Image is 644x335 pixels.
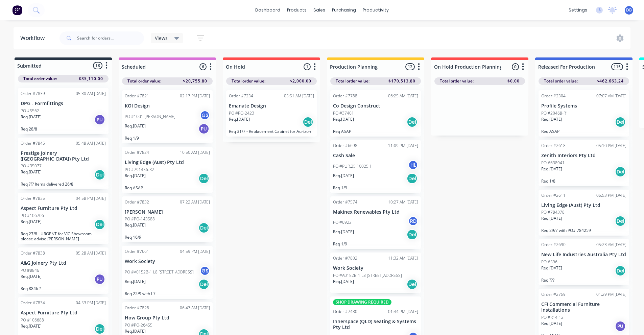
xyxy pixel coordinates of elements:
div: PU [94,274,105,285]
p: Living Edge (Aust) Pty Ltd [541,202,626,208]
div: Order #2618 [541,143,566,149]
div: settings [565,5,591,15]
div: Del [94,219,105,230]
div: 05:48 AM [DATE] [76,140,106,146]
p: PO #20468-R1 [541,110,568,116]
p: Aspect Furniture Pty Ltd [21,206,106,211]
div: 05:30 AM [DATE] [76,91,106,97]
div: 05:23 AM [DATE] [596,242,626,248]
p: Req ??? Items delivered 26/8 [21,182,106,187]
div: Order #783504:58 PM [DATE]Aspect Furniture Pty LtdPO #106706Req.[DATE]DelReq 27/8 - URGENT for VI... [18,193,109,244]
p: Req 1/8 [541,178,626,184]
p: Req 31/7 - Replacement Cabinet for Aurizon [229,129,314,134]
p: CFI Commercial Furniture Installations [541,302,626,313]
div: 02:17 PM [DATE] [180,93,210,99]
div: Order #669811:09 PM [DATE]Cash SalePO #PUR.25.10025.1HLReq.[DATE]DelReq 1/9 [330,140,421,193]
p: Req ??? [541,278,626,283]
div: 05:53 PM [DATE] [596,192,626,198]
span: Views [155,34,168,42]
a: dashboard [252,5,284,15]
p: KOI Design [125,103,210,109]
div: Del [303,117,313,127]
span: $462,663.24 [597,78,624,84]
div: Del [94,324,105,334]
input: Search for orders... [77,31,144,45]
div: Order #7824 [125,149,149,155]
span: Total order value: [440,78,474,84]
div: Order #261805:10 PM [DATE]Zenith Interiors Pty LtdPO #638941Req.[DATE]DelReq 1/8 [539,140,629,186]
p: Req. [DATE] [21,114,42,120]
div: Del [615,166,626,177]
div: Order #6698 [333,143,357,149]
div: Order #783905:30 AM [DATE]DPG - FormfittingsPO #5562Req.[DATE]PUReq 28/8 [18,88,109,134]
div: HL [408,160,418,170]
p: PO #A0152B-1 L8 [STREET_ADDRESS] [125,269,194,275]
div: 10:50 AM [DATE] [180,149,210,155]
div: 05:10 PM [DATE] [596,143,626,149]
div: PU [615,321,626,332]
div: 07:22 AM [DATE] [180,199,210,205]
p: New Life Industries Australia Pty Ltd [541,252,626,258]
p: Req. [DATE] [333,116,354,122]
div: Order #784505:48 AM [DATE]Prestige Joinery ([GEOGRAPHIC_DATA]) Pty LtdPO #35077Req.[DATE]DelReq ?... [18,138,109,190]
p: Req. [DATE] [541,265,562,271]
div: Order #261105:53 PM [DATE]Living Edge (Aust) Pty LtdPO #784378Req.[DATE]DelReq 29/7 with PO# 784259 [539,190,629,236]
div: Order #782410:50 AM [DATE]Living Edge (Aust) Pty LtdPO #791456-R2Req.[DATE]DelReq ASAP [122,147,213,193]
p: Req. [DATE] [541,116,562,122]
div: Del [198,173,209,184]
p: Req. [DATE] [333,173,354,179]
p: PO #5562 [21,108,39,114]
p: PO #PO-2423 [229,110,254,116]
p: Req 1/9 [333,185,418,190]
p: Makinex Renewables Pty Ltd [333,209,418,215]
p: How Group Pty Ltd [125,315,210,321]
p: PO #37401 [333,110,354,116]
span: Total order value: [336,78,369,84]
div: Order #757410:27 AM [DATE]Makinex Renewables Pty LtdPO #6922RDReq.[DATE]DelReq 1/9 [330,196,421,249]
div: Del [198,222,209,233]
div: Del [407,173,418,184]
div: Del [615,265,626,276]
p: Prestige Joinery ([GEOGRAPHIC_DATA]) Pty Ltd [21,150,106,162]
p: Req 28/8 [21,126,106,131]
p: Work Society [333,265,418,271]
span: Total order value: [127,78,161,84]
div: 05:51 AM [DATE] [284,93,314,99]
p: Emanate Design [229,103,314,109]
p: Req 22/9 with L7 [125,291,210,296]
p: Req ASAP [125,185,210,190]
p: Innerspace (QLD) Seating & Systems Pty Ltd [333,319,418,330]
p: Req. [DATE] [541,166,562,172]
div: 04:58 PM [DATE] [76,195,106,201]
div: PU [198,123,209,134]
div: Order #7821 [125,93,149,99]
div: Order #269005:23 AM [DATE]New Life Industries Australia Pty LtdPO #596Req.[DATE]DelReq ??? [539,239,629,285]
span: Total order value: [232,78,265,84]
div: Order #7835 [21,195,45,201]
div: SHOP DRAWING REQUIRED [333,299,391,305]
div: Del [407,117,418,127]
div: 04:53 PM [DATE] [76,300,106,306]
div: Order #7574 [333,199,357,205]
div: Order #778806:25 AM [DATE]Co Design ConstructPO #37401Req.[DATE]DelReq ASAP [330,90,421,137]
div: 11:32 AM [DATE] [388,255,418,261]
p: Cash Sale [333,153,418,159]
p: PO #784378 [541,209,565,215]
p: Req. [DATE] [333,229,354,235]
p: Req. [DATE] [125,123,146,129]
div: Order #782102:17 PM [DATE]KOI DesignPO #1001 [PERSON_NAME]GSReq.[DATE]PUReq 1/9 [122,90,213,143]
span: Total order value: [23,76,57,82]
div: Order #230407:07 AM [DATE]Profile SystemsPO #20468-R1Req.[DATE]DelReq ASAP [539,90,629,137]
p: Profile Systems [541,103,626,109]
div: Del [615,117,626,127]
div: productivity [359,5,392,15]
p: Req. [DATE] [333,279,354,285]
div: Order #7828 [125,305,149,311]
div: purchasing [329,5,359,15]
div: 01:29 PM [DATE] [596,291,626,297]
div: 11:09 PM [DATE] [388,143,418,149]
p: Aspect Furniture Pty Ltd [21,310,106,316]
span: $170,513.80 [388,78,415,84]
p: PO #1001 [PERSON_NAME] [125,114,175,120]
div: Del [198,279,209,290]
